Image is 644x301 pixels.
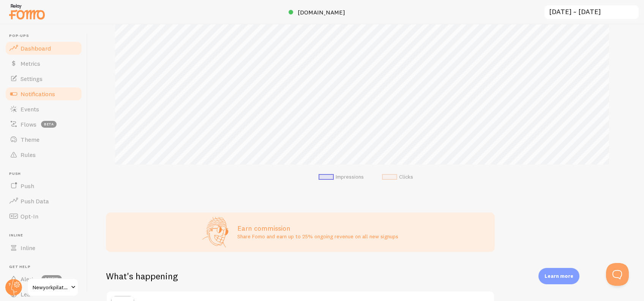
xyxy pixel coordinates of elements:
span: Alerts [21,275,37,283]
span: Inline [21,244,35,252]
span: Push [21,182,34,190]
img: fomo-relay-logo-orange.svg [8,2,46,21]
a: Theme [5,132,83,147]
a: Inline [5,240,83,255]
span: Events [21,105,39,113]
h3: Earn commission [237,224,398,233]
span: Dashboard [21,44,51,52]
span: Get Help [9,265,83,269]
span: Newyorkpilates [33,283,69,292]
a: Settings [5,71,83,86]
a: Opt-In [5,209,83,224]
span: Inline [9,233,83,238]
span: Push Data [21,197,49,205]
a: Rules [5,147,83,162]
span: 1 new [41,275,62,283]
span: Push [9,171,83,176]
span: Metrics [21,60,40,67]
a: Metrics [5,56,83,71]
a: Dashboard [5,41,83,56]
li: Clicks [382,174,413,181]
span: Opt-In [21,212,38,220]
span: Pop-ups [9,33,83,38]
span: Flows [21,120,36,128]
iframe: Help Scout Beacon - Open [606,263,629,286]
span: Notifications [21,90,55,98]
a: Notifications [5,86,83,101]
div: Learn more [538,268,579,284]
p: Learn more [545,272,573,280]
span: Theme [21,136,39,143]
span: Rules [21,151,36,158]
li: Impressions [319,174,364,181]
span: beta [41,121,57,128]
h2: What's happening [106,270,178,282]
a: Newyorkpilates [27,278,79,296]
p: Share Fomo and earn up to 25% ongoing revenue on all new signups [237,233,398,240]
a: Push [5,178,83,193]
a: Events [5,101,83,117]
a: Push Data [5,193,83,209]
span: Settings [21,75,43,82]
a: Alerts 1 new [5,271,83,287]
a: Flows beta [5,117,83,132]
